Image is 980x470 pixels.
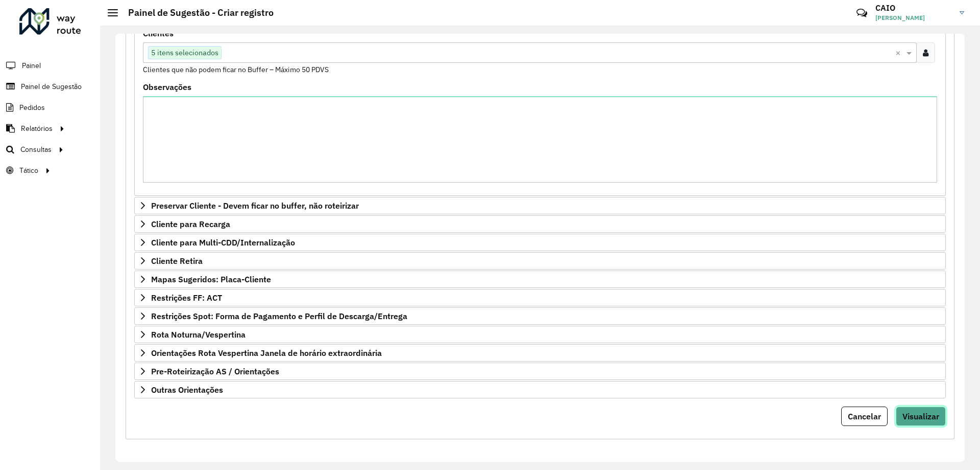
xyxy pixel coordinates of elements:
span: Visualizar [902,411,939,421]
span: Pedidos [19,102,45,113]
button: Visualizar [896,407,946,426]
span: Mapas Sugeridos: Placa-Cliente [151,275,271,283]
span: Cancelar [848,411,881,421]
a: Pre-Roteirização AS / Orientações [134,363,946,380]
span: Clear all [895,47,904,59]
a: Cliente para Recarga [134,215,946,233]
a: Restrições FF: ACT [134,289,946,306]
span: Relatórios [21,123,53,134]
label: Observações [143,81,191,93]
span: Painel de Sugestão [21,81,82,92]
small: Clientes que não podem ficar no Buffer – Máximo 50 PDVS [143,65,329,74]
span: Orientações Rota Vespertina Janela de horário extraordinária [151,349,382,357]
div: Priorizar Cliente - Não podem ficar no buffer [134,25,946,196]
span: Restrições Spot: Forma de Pagamento e Perfil de Descarga/Entrega [151,312,407,320]
span: [PERSON_NAME] [875,13,952,23]
a: Rota Noturna/Vespertina [134,326,946,343]
span: Cliente para Multi-CDD/Internalização [151,238,295,247]
span: Preservar Cliente - Devem ficar no buffer, não roteirizar [151,202,359,210]
span: Outras Orientações [151,386,223,394]
span: Tático [19,165,38,176]
h3: CAIO [875,3,952,13]
span: Rota Noturna/Vespertina [151,330,246,339]
span: Cliente Retira [151,257,203,265]
a: Preservar Cliente - Devem ficar no buffer, não roteirizar [134,197,946,214]
a: Mapas Sugeridos: Placa-Cliente [134,271,946,288]
h2: Painel de Sugestão - Criar registro [118,7,274,18]
span: 5 itens selecionados [149,47,221,59]
span: Pre-Roteirização AS / Orientações [151,367,279,375]
span: Cliente para Recarga [151,220,230,228]
span: Painel [22,60,41,71]
span: Consultas [20,144,52,155]
a: Cliente Retira [134,252,946,270]
span: Restrições FF: ACT [151,294,222,302]
button: Cancelar [841,407,888,426]
a: Cliente para Multi-CDD/Internalização [134,234,946,251]
a: Restrições Spot: Forma de Pagamento e Perfil de Descarga/Entrega [134,307,946,325]
a: Outras Orientações [134,381,946,398]
a: Orientações Rota Vespertina Janela de horário extraordinária [134,344,946,362]
a: Contato Rápido [851,2,873,24]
